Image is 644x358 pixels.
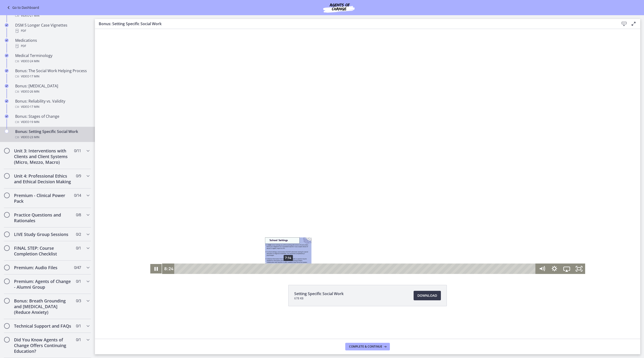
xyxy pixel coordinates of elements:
div: Video [15,13,89,19]
div: Video [15,58,89,64]
i: Completed [5,38,9,42]
span: 0 / 11 [74,148,81,154]
span: 0 / 8 [76,212,81,218]
i: Completed [5,84,9,88]
a: Go to Dashboard [6,5,39,10]
div: Bonus: The Social Work Helping Process [15,68,89,79]
h2: FINAL STEP: Course Completion Checklist [14,245,72,257]
span: Download [417,293,437,298]
span: · 21 min [29,13,39,19]
span: 0 / 14 [74,193,81,198]
i: Completed [5,114,9,118]
div: Video [15,104,89,110]
div: Video [15,89,89,94]
span: · 19 min [29,119,39,125]
i: Completed [5,69,9,73]
div: Video [15,74,89,79]
h2: Premium - Clinical Power Pack [14,193,72,204]
h2: Technical Support and FAQs [14,323,72,329]
h2: Premium: Audio Files [14,265,72,270]
span: 0 / 1 [76,278,81,284]
span: Complete & continue [349,345,382,349]
div: PDF [15,28,89,34]
h2: Premium: Agents of Change - Alumni Group [14,278,72,290]
span: · 26 min [29,89,39,94]
h3: Bonus: Setting Specific Social Work [99,21,612,27]
button: Fullscreen [478,235,490,245]
button: Mute [441,235,453,245]
div: Bonus: Setting Specific Social Work [15,129,89,140]
div: DSM 5 Longer Case Vignettes [15,22,89,34]
span: 678 KB [294,297,344,300]
span: · 24 min [29,58,39,64]
span: · 17 min [29,74,39,79]
span: 0 / 1 [76,337,81,343]
span: 0 / 2 [76,231,81,237]
button: Complete & continue [345,343,390,350]
div: Video [15,119,89,125]
button: Show settings menu [453,235,466,245]
div: PDF [15,43,89,49]
i: Completed [5,54,9,57]
div: Medical Terminology [15,53,89,64]
span: · 23 min [29,134,39,140]
button: Airplay [466,235,478,245]
i: Completed [5,99,9,103]
h2: Practice Questions and Rationales [14,212,72,223]
div: Video [15,134,89,140]
div: Bonus: Reliability vs. Validity [15,98,89,110]
span: Setting Specific Social Work [294,291,344,297]
iframe: Video Lesson [95,29,640,274]
img: Agents of Change [310,2,367,13]
span: 0 / 3 [76,298,81,304]
span: 0 / 47 [74,265,81,270]
h2: Unit 4: Professional Ethics and Ethical Decision Making [14,173,72,184]
h2: LIVE Study Group Sessions [14,231,72,237]
span: · 17 min [29,104,39,110]
span: 0 / 1 [76,245,81,251]
h2: Bonus: Breath Grounding and [MEDICAL_DATA] (Reduce Anxiety) [14,298,72,315]
h2: Did You Know Agents of Change Offers Continuing Education? [14,337,72,354]
div: Medications [15,38,89,49]
i: Completed [5,23,9,27]
h2: Unit 3: Interventions with Clients and Client Systems (Micro, Mezzo, Macro) [14,148,72,165]
span: 0 / 1 [76,323,81,329]
div: Bonus: [MEDICAL_DATA] [15,83,89,94]
div: Bonus: Stages of Change [15,113,89,125]
span: 0 / 9 [76,173,81,179]
a: Download [414,291,441,300]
